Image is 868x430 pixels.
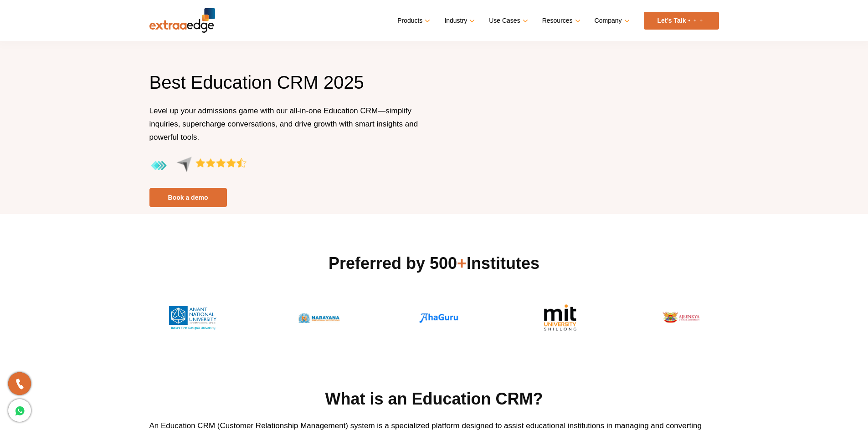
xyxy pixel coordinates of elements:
img: aggregate-rating-by-users [149,157,247,175]
a: Use Cases [489,14,526,27]
a: Book a demo [149,188,227,207]
a: Products [397,14,428,27]
a: Resources [542,14,579,27]
span: + [457,254,467,273]
h2: Preferred by 500 Institutes [149,253,719,274]
a: Industry [444,14,473,27]
h2: What is an Education CRM? [149,388,719,410]
a: Company [595,14,628,27]
span: Level up your admissions game with our all-in-one Education CRM—simplify inquiries, supercharge c... [149,106,418,142]
a: Let’s Talk [644,12,719,30]
h1: Best Education CRM 2025 [149,71,427,104]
